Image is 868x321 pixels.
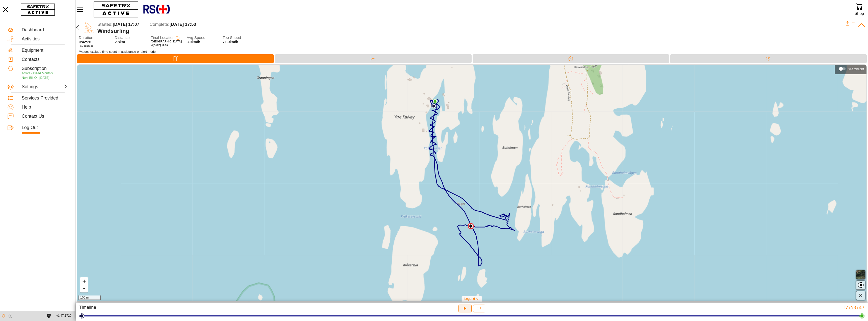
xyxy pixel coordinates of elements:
span: Complete: [150,22,169,27]
button: Menu [76,4,88,15]
img: Activities.svg [8,36,14,42]
img: ModeLight.svg [1,314,6,318]
img: Equipment.svg [8,47,14,53]
div: 100 m [78,295,101,300]
span: Started: [97,22,113,27]
div: Shop [855,10,864,17]
div: Map [77,54,274,63]
a: Zoom in [80,277,88,285]
span: Top Speed [223,36,255,40]
img: Help.svg [8,104,14,110]
div: Timeline [79,305,338,312]
img: Subscription.svg [8,65,14,71]
span: *Values exclude time spent in assistance or alert mode [76,50,156,54]
img: RescueLogo.png [143,1,170,18]
div: Settings [22,84,44,90]
img: WIND_SURFING.svg [83,22,95,34]
span: 2.8km [115,40,125,44]
button: x 1 [473,305,485,312]
a: License Agreement [45,314,52,318]
div: Windsurfing [97,28,845,34]
span: Active - Billed Monthly [22,71,53,75]
span: Distance [115,36,147,40]
span: 71.9km/h [223,40,238,44]
span: 3.9km/h [187,40,200,44]
div: Searchlight [837,65,864,72]
span: 0:42:26 [79,40,91,44]
div: Equipment [22,48,68,53]
img: MANUAL.svg [469,224,473,228]
span: Legend [464,297,475,301]
span: [DATE] 17:07 [113,22,139,27]
img: PathStart.svg [431,104,436,108]
span: x 1 [477,307,481,310]
span: [DATE] 17:53 [170,22,196,27]
img: PathEnd.svg [433,99,437,104]
button: Back [73,21,82,34]
div: Timeline [670,54,867,63]
a: Zoom out [80,285,88,292]
div: Contacts [22,57,68,62]
div: Activities [22,36,68,42]
div: Services Provided [22,95,68,101]
button: v1.47.1729 [53,312,74,320]
div: 17:53:47 [605,305,864,310]
span: Next Bill On [DATE] [22,76,49,80]
span: (ex. pauses) [79,44,111,47]
div: Dashboard [22,27,68,33]
div: Searchlight [848,67,864,71]
div: Contact Us [22,114,68,119]
div: Help [22,105,68,110]
span: Avg Speed [187,36,219,40]
span: Duration [79,36,111,40]
div: Data [275,54,471,63]
span: Final Location [151,35,175,40]
span: v1.47.1729 [57,313,71,318]
img: ContactUs.svg [8,113,14,119]
span: [GEOGRAPHIC_DATA] [151,40,182,43]
span: at [DATE] 17:53 [151,44,168,46]
div: Splits [473,54,669,63]
div: Subscription [22,66,68,71]
button: Expand [852,21,856,25]
img: ModeDark.svg [8,314,12,318]
div: Log Out [22,125,68,131]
